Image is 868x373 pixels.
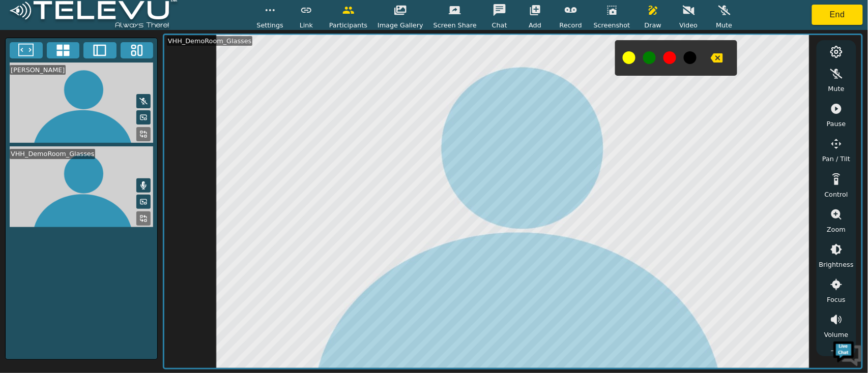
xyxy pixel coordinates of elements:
button: Replace Feed [136,211,151,226]
button: Mute [136,178,151,193]
button: Fullscreen [10,42,43,58]
span: Mute [716,20,732,30]
span: Screen Share [433,20,477,30]
span: Participants [329,20,367,30]
span: Pause [827,119,846,129]
span: Image Gallery [378,20,423,30]
img: Chat Widget [832,337,863,368]
button: Picture in Picture [136,195,151,209]
div: VHH_DemoRoom_Glasses [10,149,95,159]
span: Brightness [819,260,854,269]
div: VHH_DemoRoom_Glasses [167,36,252,46]
span: Draw [645,20,661,30]
span: Record [560,20,582,30]
span: Pan / Tilt [822,154,850,164]
span: Volume [824,330,849,339]
button: Two Window Medium [83,42,117,58]
button: Replace Feed [136,127,151,141]
button: 4x4 [47,42,80,58]
span: We're online! [59,118,140,221]
span: Zoom [827,225,846,234]
span: Focus [827,295,846,304]
span: Screenshot [594,20,630,30]
span: Settings [256,20,283,30]
textarea: Type your message and hit 'Enter' [5,258,194,293]
button: Three Window Medium [121,42,154,58]
div: Chat with us now [53,53,171,67]
button: Picture in Picture [136,110,151,125]
span: Add [529,20,542,30]
span: Link [300,20,313,30]
div: [PERSON_NAME] [10,65,66,75]
span: Chat [492,20,507,30]
div: Minimize live chat window [167,5,191,29]
span: Video [680,20,698,30]
span: Control [825,190,848,199]
button: End [812,5,863,25]
button: Mute [136,94,151,108]
span: Mute [828,84,845,94]
img: d_736959983_company_1615157101543_736959983 [17,47,43,73]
